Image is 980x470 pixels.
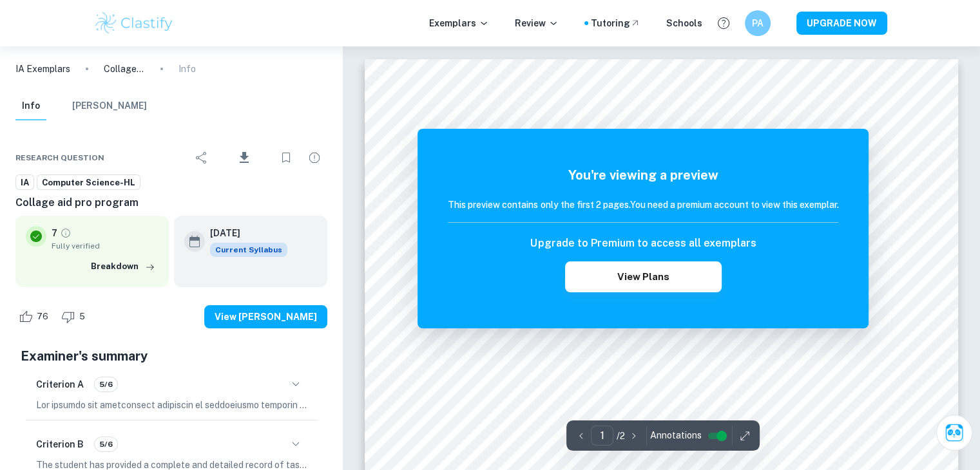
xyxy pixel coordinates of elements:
h5: Examiner's summary [21,346,322,366]
a: IA [15,174,34,191]
h6: PA [750,16,765,30]
p: / 2 [616,429,624,443]
h6: Collage aid pro program [15,195,327,211]
span: Computer Science-HL [37,176,140,189]
div: This exemplar is based on the current syllabus. Feel free to refer to it for inspiration/ideas wh... [210,243,287,257]
span: Research question [15,152,104,164]
a: Tutoring [591,16,640,30]
span: IA [16,176,34,189]
div: Like [15,306,55,327]
p: Exemplars [429,16,489,30]
div: Dislike [58,306,92,327]
span: Current Syllabus [210,243,287,257]
p: Review [515,16,559,30]
p: Lor ipsumdo sit ametconsect adipiscin el seddoeiusmo temporin utl etdoloremagna, aliqua enim admi... [36,398,307,412]
h6: Criterion B [36,437,84,451]
p: 7 [52,226,57,240]
h6: This preview contains only the first 2 pages. You need a premium account to view this exemplar. [448,198,838,212]
button: Breakdown [88,257,159,276]
h6: Criterion A [36,377,84,391]
span: 5/6 [95,438,117,450]
button: [PERSON_NAME] [72,92,147,120]
button: Info [15,92,46,120]
a: Schools [666,16,702,30]
button: UPGRADE NOW [796,12,887,35]
h6: [DATE] [210,226,277,240]
span: 5 [72,310,92,323]
img: Clastify logo [93,10,175,36]
p: Info [178,62,196,76]
button: Ask Clai [936,415,972,451]
p: Collage aid pro program [104,62,145,76]
button: Help and Feedback [713,12,735,34]
div: Share [189,145,215,171]
a: IA Exemplars [15,62,70,76]
a: Grade fully verified [60,227,72,239]
div: Download [217,141,271,174]
span: Annotations [649,429,701,442]
a: Computer Science-HL [37,174,140,191]
h5: You're viewing a preview [448,165,838,185]
div: Report issue [302,145,327,171]
h6: Upgrade to Premium to access all exemplars [530,236,756,251]
button: View [PERSON_NAME] [204,305,327,328]
span: Fully verified [52,240,159,252]
span: 5/6 [95,379,117,390]
button: PA [745,10,771,36]
button: View Plans [565,261,721,292]
span: 76 [30,310,55,323]
div: Bookmark [273,145,299,171]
